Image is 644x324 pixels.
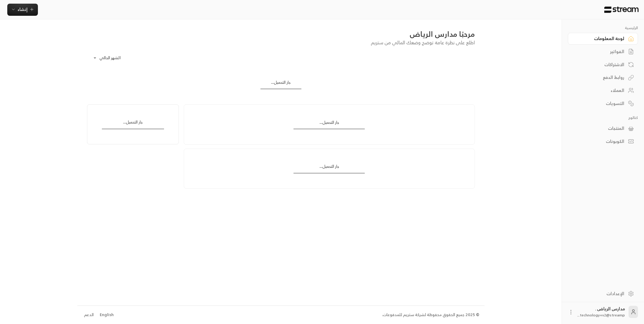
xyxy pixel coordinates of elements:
[568,25,638,30] p: الرئيسية
[293,164,365,172] div: جار التحميل...
[575,100,624,106] div: التسويات
[568,136,638,147] a: الكوبونات
[578,312,625,318] span: technology+v2@streamp...
[568,46,638,58] a: الفواتير
[100,312,114,318] div: English
[575,291,624,297] div: الإعدادات
[568,33,638,45] a: لوحة المعلومات
[18,5,28,13] span: إنشاء
[90,50,135,66] div: الشهر الحالي
[260,79,301,88] div: جار التحميل...
[575,35,624,42] div: لوحة المعلومات
[371,38,475,47] span: اطلع على نظرة عامة توضح وضعك المالي من ستريم
[575,138,624,144] div: الكوبونات
[578,306,625,318] div: مدارس الرياض .
[575,49,624,55] div: الفواتير
[7,4,38,16] button: إنشاء
[568,59,638,70] a: الاشتراكات
[568,123,638,134] a: المنتجات
[604,6,639,13] img: Logo
[575,125,624,131] div: المنتجات
[82,309,96,320] a: الدعم
[102,119,164,128] div: جار التحميل...
[568,97,638,109] a: التسويات
[87,29,475,39] div: مرحبًا مدارس الرياض
[293,120,365,128] div: جار التحميل...
[568,72,638,83] a: روابط الدفع
[382,312,479,318] div: © 2025 جميع الحقوق محفوظة لشركة ستريم للمدفوعات.
[575,74,624,80] div: روابط الدفع
[568,288,638,299] a: الإعدادات
[575,62,624,68] div: الاشتراكات
[568,115,638,120] p: كتالوج
[568,85,638,96] a: العملاء
[575,87,624,93] div: العملاء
